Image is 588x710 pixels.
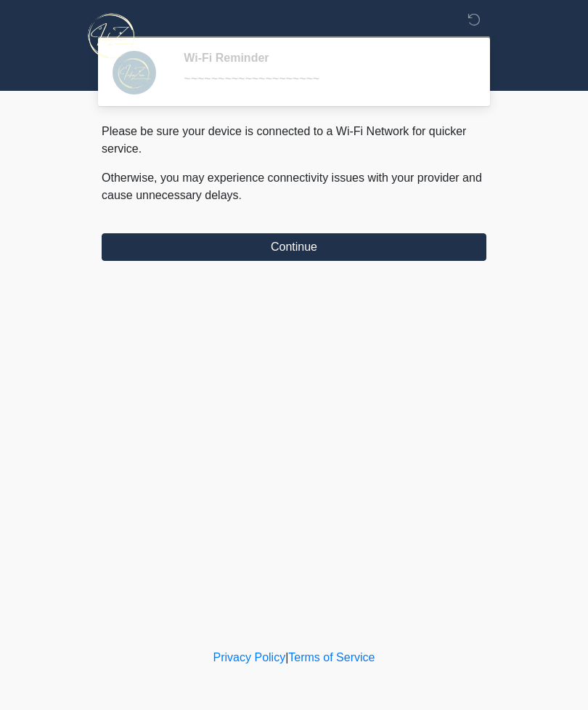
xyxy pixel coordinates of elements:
[239,189,242,201] span: .
[184,70,465,88] div: ~~~~~~~~~~~~~~~~~~~~
[87,11,137,61] img: InfuZen Health Logo
[113,51,156,94] img: Agent Avatar
[285,651,288,663] a: |
[288,651,375,663] a: Terms of Service
[102,233,486,261] button: Continue
[102,123,486,158] p: Please be sure your device is connected to a Wi-Fi Network for quicker service.
[213,651,286,663] a: Privacy Policy
[102,169,486,204] p: Otherwise, you may experience connectivity issues with your provider and cause unnecessary delays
